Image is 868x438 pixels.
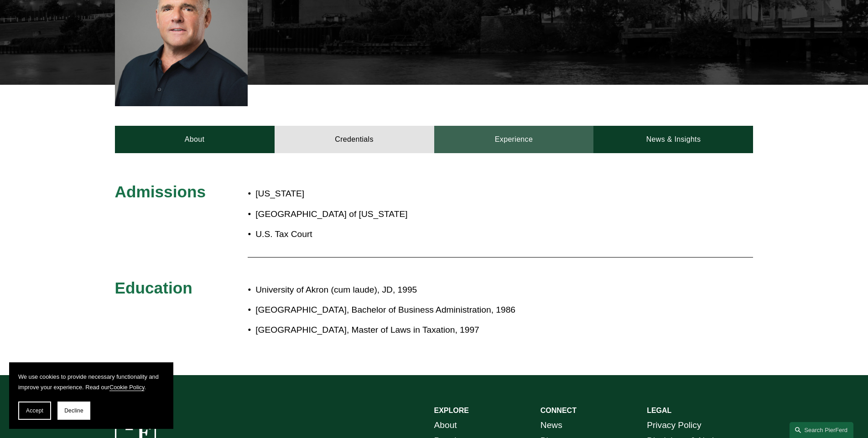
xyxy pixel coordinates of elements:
[434,417,457,433] a: About
[593,126,753,153] a: News & Insights
[255,302,673,318] p: [GEOGRAPHIC_DATA], Bachelor of Business Administration, 1986
[57,402,90,420] button: Decline
[64,407,83,414] span: Decline
[115,183,206,201] span: Admissions
[647,417,701,433] a: Privacy Policy
[255,227,487,242] p: U.S. Tax Court
[26,407,43,414] span: Accept
[109,384,145,391] a: Cookie Policy
[647,407,671,414] strong: LEGAL
[790,422,853,438] a: Search this site
[115,279,192,297] span: Education
[275,126,434,153] a: Credentials
[255,322,673,338] p: [GEOGRAPHIC_DATA], Master of Laws in Taxation, 1997
[541,407,577,414] strong: CONNECT
[18,402,51,420] button: Accept
[434,126,594,153] a: Experience
[255,282,673,298] p: University of Akron (cum laude), JD, 1995
[255,206,487,222] p: [GEOGRAPHIC_DATA] of [US_STATE]
[434,407,469,414] strong: EXPLORE
[18,371,164,392] p: We use cookies to provide necessary functionality and improve your experience. Read our .
[9,362,173,429] section: Cookie banner
[541,417,562,433] a: News
[255,186,487,202] p: [US_STATE]
[115,126,275,153] a: About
